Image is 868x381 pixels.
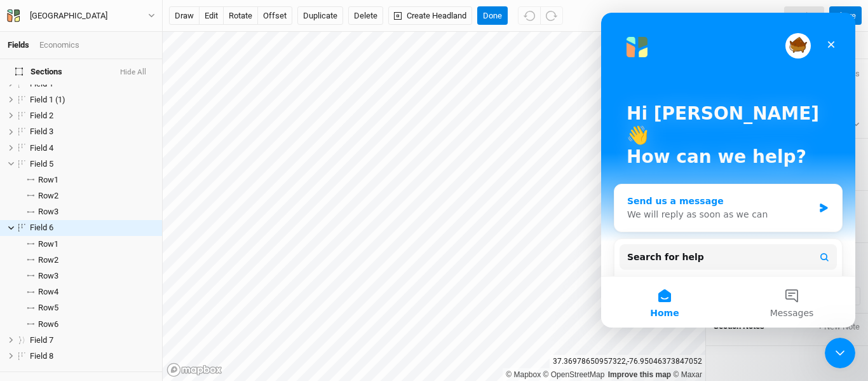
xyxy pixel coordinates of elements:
span: Row 3 [38,207,58,217]
span: Field 8 [30,351,53,361]
a: Mapbox logo [166,363,222,377]
button: Duplicate [297,6,343,25]
span: Row 4 [38,287,58,297]
span: Row 2 [38,255,58,265]
span: Row 6 [38,319,58,329]
a: Fields [8,40,29,50]
span: Field 4 [30,143,53,153]
button: Delete [348,6,383,25]
div: [GEOGRAPHIC_DATA] [30,10,107,22]
button: edit [199,6,224,25]
span: Row 5 [38,303,58,313]
div: Field 4 [30,143,154,153]
div: Field 1 (1) [30,95,154,105]
button: Create Headland [388,6,472,25]
span: Field 1 (1) [30,95,65,104]
div: Field 7 [30,335,154,345]
span: Field 3 [30,127,53,136]
span: Row 2 [38,191,58,201]
iframe: Intercom live chat [601,13,855,328]
span: Field 2 [30,111,53,120]
button: Redo (^Z) [540,6,563,25]
span: Field 6 [30,223,53,232]
div: Field 6 [30,223,154,233]
button: Hide All [119,68,147,77]
span: Row 1 [38,239,58,249]
div: 37.36978650957322 , -76.95046373847052 [550,355,705,368]
button: draw [169,6,200,25]
button: rotate [223,6,258,25]
a: OpenStreetMap [543,370,605,379]
button: Done [477,6,508,25]
canvas: Map [163,32,705,381]
a: Preview [784,6,824,25]
a: Maxar [673,370,702,379]
button: Undo (^z) [518,6,541,25]
iframe: Intercom live chat [825,338,855,368]
div: Field 3 [30,127,154,137]
button: Share [829,6,862,25]
div: Field 5 [30,159,154,169]
a: Mapbox [506,370,541,379]
div: Field 8 [30,351,154,361]
div: Economics [39,39,79,51]
span: Field 5 [30,159,53,169]
span: Sections [15,67,62,77]
span: Row 1 [38,175,58,185]
div: Peace Hill Farm [30,10,107,22]
a: Improve this map [608,370,671,379]
span: Row 3 [38,271,58,281]
div: Field 2 [30,111,154,121]
span: Field 7 [30,335,53,345]
span: Field 1 [30,79,53,88]
button: [GEOGRAPHIC_DATA] [6,9,156,23]
button: offset [257,6,292,25]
